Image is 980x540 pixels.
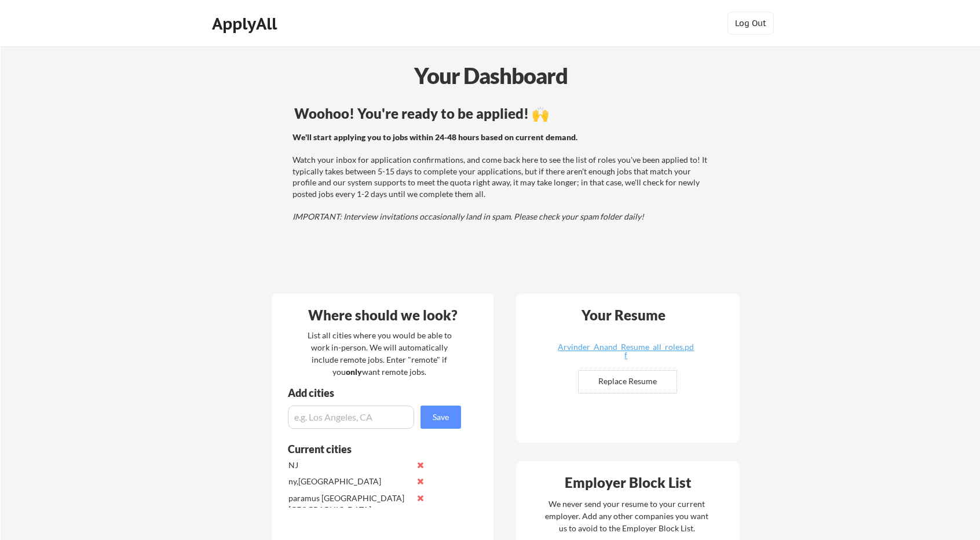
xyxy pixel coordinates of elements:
strong: only [346,367,362,377]
div: Add cities [288,388,464,398]
div: ApplyAll [212,14,280,34]
div: List all cities where you would be able to work in-person. We will automatically include remote j... [300,329,459,378]
div: Watch your inbox for application confirmations, and come back here to see the list of roles you'v... [292,132,710,222]
div: Your Resume [566,308,681,322]
div: Where should we look? [275,308,491,322]
div: Employer Block List [521,476,736,490]
button: Log Out [727,12,774,35]
div: We never send your resume to your current employer. Add any other companies you want us to avoid ... [544,498,710,534]
div: Your Dashboard [1,59,980,92]
div: Arvinder_Anand_Resume_all_roles.pdf [557,343,695,359]
em: IMPORTANT: Interview invitations occasionally land in spam. Please check your spam folder daily! [292,211,644,221]
div: paramus [GEOGRAPHIC_DATA] [GEOGRAPHIC_DATA] [288,492,411,515]
strong: We'll start applying you to jobs within 24-48 hours based on current demand. [292,132,577,142]
div: Current cities [288,444,448,454]
button: Save [420,406,461,429]
a: Arvinder_Anand_Resume_all_roles.pdf [557,343,695,361]
input: e.g. Los Angeles, CA [288,406,414,429]
div: NJ [288,459,411,471]
div: Woohoo! You're ready to be applied! 🙌 [294,107,712,121]
div: ny,[GEOGRAPHIC_DATA] [288,476,411,487]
